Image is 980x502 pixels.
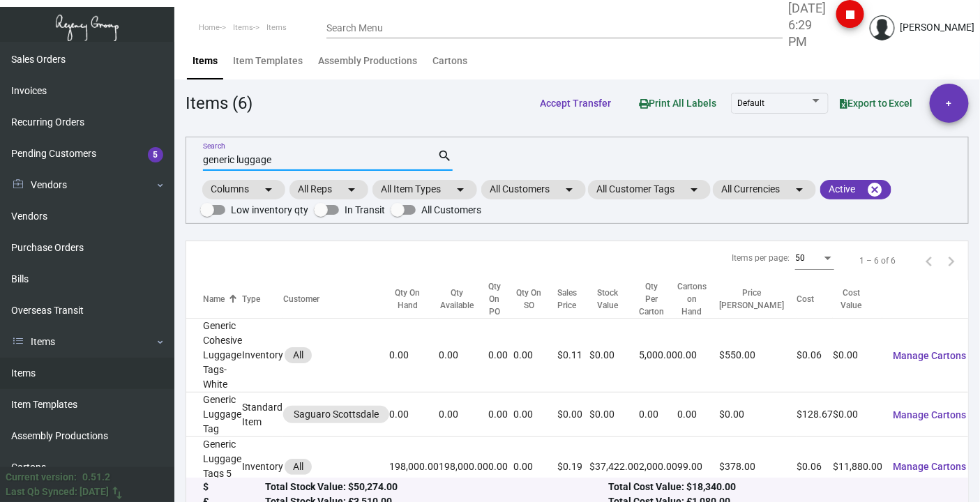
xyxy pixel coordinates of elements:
[285,459,312,475] mat-chip: All
[557,287,589,312] div: Sales Price
[561,181,578,198] mat-icon: arrow_drop_down
[345,201,385,218] span: In Transit
[481,180,586,199] mat-chip: All Customers
[6,485,109,499] div: Last Qb Synced: [DATE]
[265,480,608,495] div: Total Stock Value: $50,274.00
[242,293,283,305] div: Type
[677,280,707,318] div: Cartons on Hand
[840,98,913,109] span: Export to Excel
[791,181,808,198] mat-icon: arrow_drop_down
[866,181,883,198] mat-icon: cancel
[285,347,312,363] mat-chip: All
[833,287,882,312] div: Cost Value
[266,23,287,32] span: Items
[833,437,882,496] td: $11,880.00
[589,287,639,312] div: Stock Value
[233,23,253,32] span: Items
[797,437,833,496] td: $0.06
[432,54,467,68] div: Cartons
[882,454,978,479] button: Manage Cartons
[242,293,260,305] div: Type
[186,319,242,393] td: Generic Cohesive Luggage Tags-White
[557,393,589,437] td: $0.00
[829,91,924,116] button: Export to Excel
[918,250,940,272] button: Previous page
[882,402,978,427] button: Manage Cartons
[639,280,665,318] div: Qty Per Carton
[513,287,557,312] div: Qty On SO
[513,393,557,437] td: 0.00
[639,280,677,318] div: Qty Per Carton
[289,180,368,199] mat-chip: All Reps
[488,280,501,318] div: Qty On PO
[628,91,728,116] button: Print All Labels
[795,254,834,264] mat-select: Items per page:
[186,91,252,116] div: Items (6)
[677,393,719,437] td: 0.00
[389,393,439,437] td: 0.00
[833,319,882,393] td: $0.00
[343,181,360,198] mat-icon: arrow_drop_down
[186,393,242,437] td: Generic Luggage Tag
[439,393,488,437] td: 0.00
[608,480,951,495] div: Total Cost Value: $18,340.00
[894,409,967,420] span: Manage Cartons
[719,287,797,312] div: Price [PERSON_NAME]
[930,84,969,123] button: +
[797,319,833,393] td: $0.06
[833,287,870,312] div: Cost Value
[833,393,882,437] td: $0.00
[900,20,975,35] div: [PERSON_NAME]
[882,343,978,368] button: Manage Cartons
[438,148,453,165] mat-icon: search
[719,437,797,496] td: $378.00
[797,293,833,305] div: Cost
[686,181,702,198] mat-icon: arrow_drop_down
[294,407,379,422] div: Saguaro Scottsdale
[557,437,589,496] td: $0.19
[940,250,963,272] button: Next page
[540,98,611,109] span: Accept Transfer
[389,437,439,496] td: 198,000.00
[283,280,389,319] th: Customer
[713,180,816,199] mat-chip: All Currencies
[186,437,242,496] td: Generic Luggage Tags 5 strips
[677,280,719,318] div: Cartons on Hand
[6,470,77,485] div: Current version:
[557,319,589,393] td: $0.11
[439,287,476,312] div: Qty Available
[894,350,967,361] span: Manage Cartons
[797,293,814,305] div: Cost
[513,287,545,312] div: Qty On SO
[639,98,716,109] span: Print All Labels
[732,252,790,264] div: Items per page:
[203,480,265,495] div: $
[589,319,639,393] td: $0.00
[193,54,218,68] div: Items
[260,181,277,198] mat-icon: arrow_drop_down
[870,15,895,40] img: admin@bootstrapmaster.com
[639,393,677,437] td: 0.00
[797,393,833,437] td: $128.67
[372,180,477,199] mat-chip: All Item Types
[719,287,784,312] div: Price [PERSON_NAME]
[389,319,439,393] td: 0.00
[203,293,242,305] div: Name
[719,393,797,437] td: $0.00
[389,287,439,312] div: Qty On Hand
[894,461,967,472] span: Manage Cartons
[439,287,488,312] div: Qty Available
[488,393,513,437] td: 0.00
[488,437,513,496] td: 0.00
[513,319,557,393] td: 0.00
[439,319,488,393] td: 0.00
[820,180,891,199] mat-chip: Active
[242,393,283,437] td: Standard Item
[677,437,719,496] td: 99.00
[199,23,220,32] span: Home
[529,91,622,116] button: Accept Transfer
[737,98,764,108] span: Default
[202,180,285,199] mat-chip: Columns
[242,437,283,496] td: Inventory
[859,254,896,267] div: 1 – 6 of 6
